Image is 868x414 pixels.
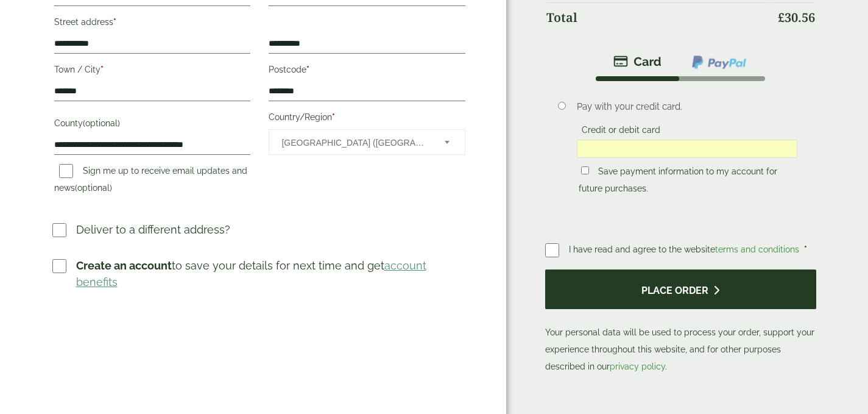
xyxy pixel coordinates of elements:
[113,17,116,27] abbr: required
[269,109,465,129] label: Country/Region
[76,259,172,272] strong: Create an account
[577,100,797,113] p: Pay with your credit card.
[546,2,769,32] th: Total
[83,118,120,128] span: (optional)
[569,244,802,254] span: I have read and agree to the website
[101,65,104,74] abbr: required
[269,61,465,82] label: Postcode
[54,115,251,135] label: County
[76,221,230,238] p: Deliver to a different address?
[778,9,815,26] bdi: 30.56
[76,257,468,290] p: to save your details for next time and get
[610,362,665,371] a: privacy policy
[804,244,807,254] abbr: required
[579,166,777,197] label: Save payment information to my account for future purchases.
[76,259,426,288] a: account benefits
[545,269,816,375] p: Your personal data will be used to process your order, support your experience throughout this we...
[59,164,73,178] input: Sign me up to receive email updates and news(optional)
[577,125,665,138] label: Credit or debit card
[332,112,335,122] abbr: required
[580,143,794,154] iframe: Secure card payment input frame
[75,183,112,193] span: (optional)
[691,54,747,70] img: ppcp-gateway.png
[54,61,251,82] label: Town / City
[54,13,251,34] label: Street address
[715,244,799,254] a: terms and conditions
[545,269,816,309] button: Place order
[281,130,428,155] span: United Kingdom (UK)
[306,65,309,74] abbr: required
[54,166,247,196] label: Sign me up to receive email updates and news
[269,129,465,155] span: Country/Region
[778,9,785,26] span: £
[613,54,662,69] img: stripe.png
